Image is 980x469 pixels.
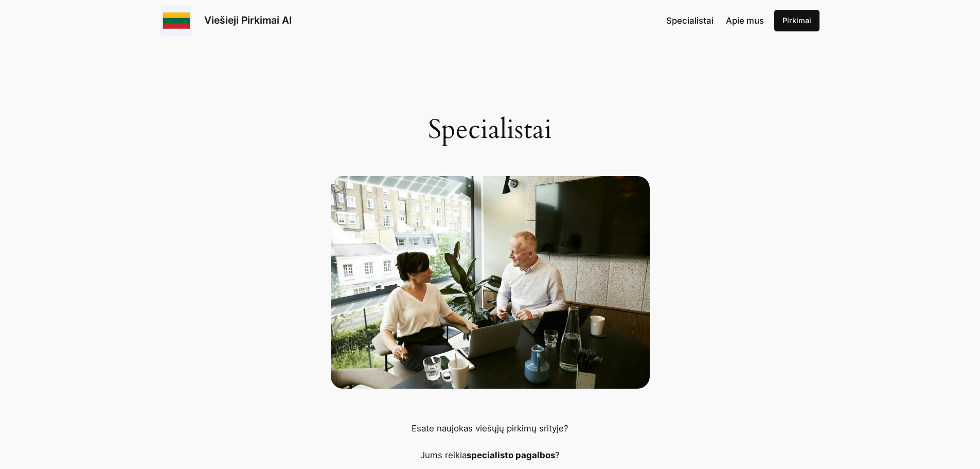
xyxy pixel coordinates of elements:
a: Apie mus [726,14,764,27]
a: Specialistai [666,14,714,27]
: man and woman discussing and sharing ideas [331,176,650,389]
span: Apie mus [726,15,764,26]
img: Viešieji pirkimai logo [161,5,192,36]
strong: specialisto pagalbos [467,450,555,460]
p: Esate naujokas viešųjų pirkimų srityje? Jums reikia ? [331,422,650,462]
a: Viešieji Pirkimai AI [204,14,292,26]
h1: Specialistai [331,114,650,145]
nav: Navigation [666,14,764,27]
a: Pirkimai [774,10,819,31]
span: Specialistai [666,15,714,26]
